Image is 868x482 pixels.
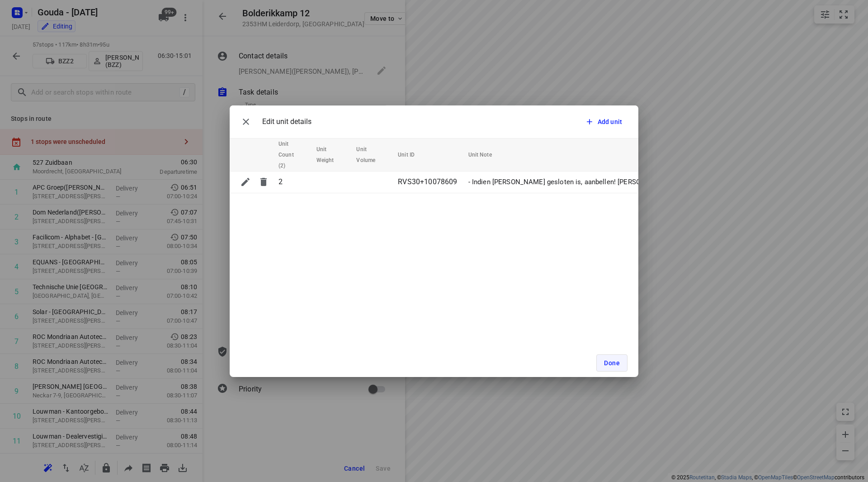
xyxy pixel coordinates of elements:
[398,149,426,160] span: Unit ID
[275,171,313,193] td: 2
[598,117,622,126] span: Add unit
[237,113,311,131] div: Edit unit details
[394,171,464,193] td: RVS30+10078609
[604,359,620,367] span: Done
[581,114,627,130] button: Add unit
[596,354,627,372] button: Done
[278,138,306,171] span: Unit Count (2)
[236,173,255,191] button: Edit
[255,173,273,191] button: Delete
[316,144,346,166] span: Unit Weight
[356,144,387,166] span: Unit Volume
[468,149,504,160] span: Unit Note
